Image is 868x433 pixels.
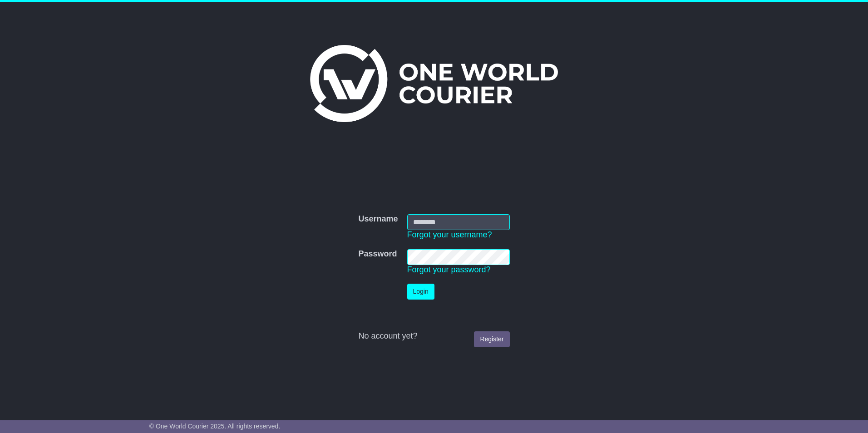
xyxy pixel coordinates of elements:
label: Username [358,214,398,224]
img: One World [310,45,558,122]
span: © One World Courier 2025. All rights reserved. [149,423,281,430]
a: Forgot your password? [407,265,491,274]
label: Password [358,249,397,259]
div: No account yet? [358,331,509,341]
button: Login [407,284,434,300]
a: Forgot your username? [407,230,492,239]
a: Register [474,331,509,347]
